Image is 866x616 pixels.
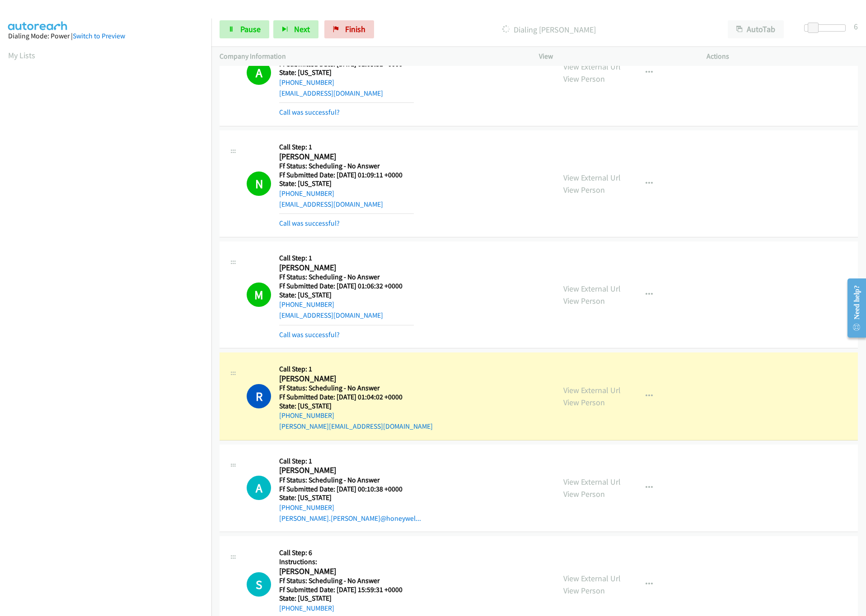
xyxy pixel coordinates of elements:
[563,283,621,294] a: View External Url
[247,476,271,500] div: The call is yet to be attempted
[728,20,784,38] button: AutoTab
[563,489,605,499] a: View Person
[279,548,414,557] h5: Call Step: 6
[539,51,690,62] p: View
[279,557,414,566] h5: Instructions:
[279,78,334,87] a: [PHONE_NUMBER]
[279,594,414,603] h5: State: [US_STATE]
[386,23,712,36] p: Dialing [PERSON_NAME]
[840,272,866,344] iframe: Resource Center
[279,282,414,291] h5: Ff Submitted Date: [DATE] 01:06:32 +0000
[73,32,125,40] a: Switch to Preview
[294,24,310,34] span: Next
[324,20,374,38] a: Finish
[279,503,334,512] a: [PHONE_NUMBER]
[279,171,414,180] h5: Ff Submitted Date: [DATE] 01:09:11 +0000
[563,477,621,487] a: View External Url
[279,68,414,77] h5: State: [US_STATE]
[563,172,621,183] a: View External Url
[279,422,433,431] a: [PERSON_NAME][EMAIL_ADDRESS][DOMAIN_NAME]
[247,283,271,307] h1: M
[279,273,414,282] h5: Ff Status: Scheduling - No Answer
[279,189,334,198] a: [PHONE_NUMBER]
[279,263,414,273] h2: [PERSON_NAME]
[563,385,621,395] a: View External Url
[279,291,414,300] h5: State: [US_STATE]
[279,493,421,502] h5: State: [US_STATE]
[279,476,421,485] h5: Ff Status: Scheduling - No Answer
[563,296,605,306] a: View Person
[273,20,318,38] button: Next
[279,485,421,494] h5: Ff Submitted Date: [DATE] 00:10:38 +0000
[247,476,271,500] h1: A
[240,24,261,34] span: Pause
[563,74,605,84] a: View Person
[279,374,414,384] h2: [PERSON_NAME]
[247,572,271,597] div: The call is yet to be attempted
[279,254,414,263] h5: Call Step: 1
[247,171,271,196] h1: N
[279,108,340,116] a: Call was successful?
[279,566,414,577] h2: [PERSON_NAME]
[279,604,334,612] a: [PHONE_NUMBER]
[247,572,271,597] h1: S
[563,61,621,72] a: View External Url
[279,576,414,585] h5: Ff Status: Scheduling - No Answer
[279,585,414,594] h5: Ff Submitted Date: [DATE] 15:59:31 +0000
[220,51,523,62] p: Company Information
[8,31,203,42] div: Dialing Mode: Power |
[220,20,269,38] a: Pause
[279,200,383,208] a: [EMAIL_ADDRESS][DOMAIN_NAME]
[279,465,414,476] h2: [PERSON_NAME]
[279,219,340,227] a: Call was successful?
[279,311,383,320] a: [EMAIL_ADDRESS][DOMAIN_NAME]
[563,585,605,596] a: View Person
[345,24,365,34] span: Finish
[707,51,858,62] p: Actions
[8,69,211,498] iframe: Dialpad
[279,384,433,393] h5: Ff Status: Scheduling - No Answer
[279,330,340,339] a: Call was successful?
[279,402,433,411] h5: State: [US_STATE]
[279,300,334,309] a: [PHONE_NUMBER]
[8,50,35,60] a: My Lists
[563,397,605,408] a: View Person
[279,393,433,402] h5: Ff Submitted Date: [DATE] 01:04:02 +0000
[247,384,271,408] h1: R
[279,162,414,171] h5: Ff Status: Scheduling - No Answer
[563,185,605,195] a: View Person
[563,573,621,584] a: View External Url
[279,89,383,97] a: [EMAIL_ADDRESS][DOMAIN_NAME]
[279,143,414,152] h5: Call Step: 1
[279,514,421,523] a: [PERSON_NAME].[PERSON_NAME]@honeywel...
[279,457,421,466] h5: Call Step: 1
[247,60,271,85] h1: A
[279,152,414,162] h2: [PERSON_NAME]
[279,365,433,374] h5: Call Step: 1
[279,179,414,188] h5: State: [US_STATE]
[854,20,858,32] div: 6
[279,411,334,420] a: [PHONE_NUMBER]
